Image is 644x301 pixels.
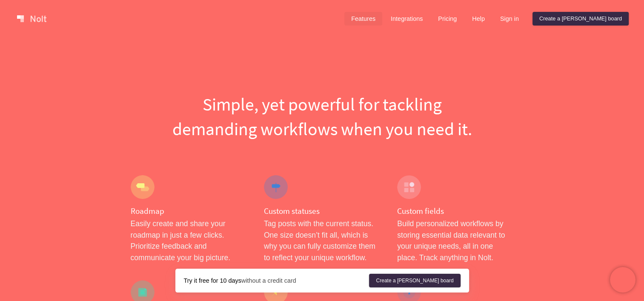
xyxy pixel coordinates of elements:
h4: Custom statuses [264,206,380,216]
iframe: Chatra live chat [610,267,635,292]
h4: Roadmap [131,206,247,216]
h1: Simple, yet powerful for tackling demanding workflows when you need it. [131,92,514,141]
a: Sign in [493,12,526,26]
a: Create a [PERSON_NAME] board [532,12,629,26]
p: Easily create and share your roadmap in just a few clicks. Prioritize feedback and communicate yo... [131,218,247,263]
p: Build personalized workflows by storing essential data relevant to your unique needs, all in one ... [397,218,513,263]
a: Integrations [384,12,429,26]
h4: Custom fields [397,206,513,216]
strong: Try it free for 10 days [184,277,241,284]
p: Tag posts with the current status. One size doesn’t fit all, which is why you can fully customize... [264,218,380,263]
a: Pricing [431,12,464,26]
a: Features [344,12,382,26]
div: without a credit card [184,276,369,285]
a: Help [465,12,492,26]
a: Create a [PERSON_NAME] board [369,274,460,287]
